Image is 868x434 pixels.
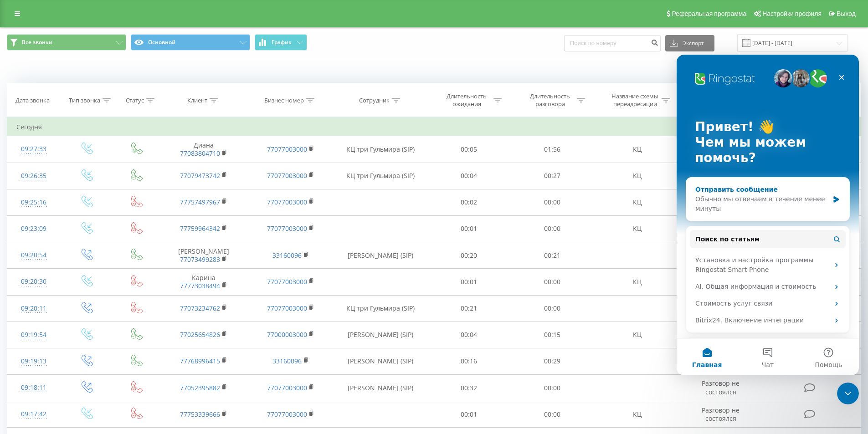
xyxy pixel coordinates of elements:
td: КЦ [594,401,680,428]
td: 00:00 [511,295,594,322]
div: 09:20:54 [16,246,51,264]
a: 77000003000 [267,330,307,339]
a: 77025654826 [180,330,220,339]
td: 00:01 [427,269,511,295]
div: Бизнес номер [264,97,304,104]
a: 77052395882 [180,383,220,392]
div: Длительность разговора [526,92,575,108]
span: Настройки профиля [762,10,822,17]
a: 77759964342 [180,224,220,233]
td: 00:00 [511,401,594,428]
a: 77077003000 [267,198,307,206]
td: [PERSON_NAME] (SIP) [334,375,427,401]
div: 09:17:42 [16,405,51,423]
a: 77079473742 [180,171,220,180]
a: 77077003000 [267,410,307,419]
span: Разговор не состоялся [702,379,740,396]
td: КЦ [594,136,680,163]
td: 00:20 [427,242,511,269]
a: 77753339666 [180,410,220,419]
td: [PERSON_NAME] [160,242,247,269]
td: 01:56 [511,136,594,163]
td: КЦ [594,322,680,348]
div: Тип звонка [69,97,100,104]
div: Клиент [187,97,207,104]
a: 33160096 [272,357,302,365]
a: 77077003000 [267,304,307,312]
div: Дата звонка [15,97,50,104]
div: Сотрудник [359,97,390,104]
td: КЦ три Гульмира (SIP) [334,136,427,163]
span: График [272,39,292,46]
td: КЦ три Гульмира (SIP) [334,295,427,322]
a: 77077003000 [267,383,307,392]
td: 00:15 [511,322,594,348]
td: 00:21 [511,242,594,269]
td: 00:04 [427,322,511,348]
td: 00:27 [511,163,594,189]
div: Длительность ожидания [442,92,491,108]
td: 00:00 [511,375,594,401]
iframe: Intercom live chat [677,55,859,375]
div: 09:19:13 [16,352,51,370]
a: 77083804710 [180,149,220,158]
td: [PERSON_NAME] (SIP) [334,242,427,269]
td: Карина [160,269,247,295]
div: 09:19:54 [16,326,51,344]
button: Основной [131,34,250,51]
td: 00:32 [427,375,511,401]
a: 77077003000 [267,277,307,286]
td: КЦ [594,215,680,242]
td: [PERSON_NAME] (SIP) [334,348,427,374]
td: КЦ [594,269,680,295]
span: Реферальная программа [672,10,746,17]
button: Экспорт [665,35,714,51]
div: 09:20:30 [16,273,51,291]
td: 00:05 [427,136,511,163]
td: 00:00 [511,215,594,242]
span: Выход [837,10,856,17]
td: 00:00 [511,189,594,215]
td: Сегодня [7,118,861,136]
td: 00:16 [427,348,511,374]
a: 77077003000 [267,224,307,233]
div: 09:20:11 [16,300,51,317]
a: 77073234762 [180,304,220,312]
td: 00:29 [511,348,594,374]
div: Название схемы переадресации [611,92,659,108]
td: 00:00 [511,269,594,295]
span: Разговор не состоялся [702,406,740,423]
button: Все звонки [7,34,126,51]
a: 77757497967 [180,198,220,206]
div: 09:25:16 [16,194,51,211]
td: 00:01 [427,215,511,242]
td: КЦ три Гульмира (SIP) [334,163,427,189]
a: 77077003000 [267,171,307,180]
a: 33160096 [272,251,302,260]
span: Все звонки [22,39,52,46]
a: 77773038494 [180,281,220,290]
td: КЦ [594,163,680,189]
div: Статус [126,97,144,104]
td: 00:21 [427,295,511,322]
a: 77077003000 [267,145,307,153]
